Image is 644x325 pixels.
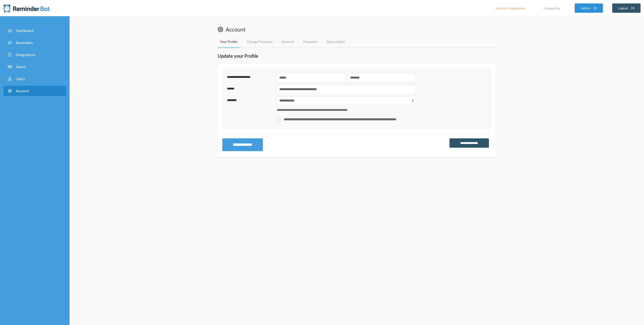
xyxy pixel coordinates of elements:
a: Payments [301,36,320,48]
img: Reminder Bot [3,3,50,13]
h1: Account [218,25,496,33]
a: Logout [612,3,641,13]
a: Users [3,74,66,84]
a: Account [279,36,296,48]
a: Change Password [244,36,275,48]
span: Integrations [16,52,35,57]
span: Teams [16,64,26,69]
a: Your Profile [218,36,240,48]
a: Reminders [3,38,66,48]
span: Users [16,76,25,81]
a: Dashboard [3,25,66,36]
a: Integrations [3,50,66,60]
h2: Update your Profile [218,53,496,59]
span: Account [16,89,29,93]
a: Contact Us [538,3,565,13]
span: Reminders [16,40,33,45]
a: Vote for Integrations [489,3,531,13]
span: Dashboard [16,28,34,33]
a: Teams [3,62,66,72]
a: Subscription [324,36,347,48]
a: Admin [575,3,603,13]
a: Account [3,86,66,96]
